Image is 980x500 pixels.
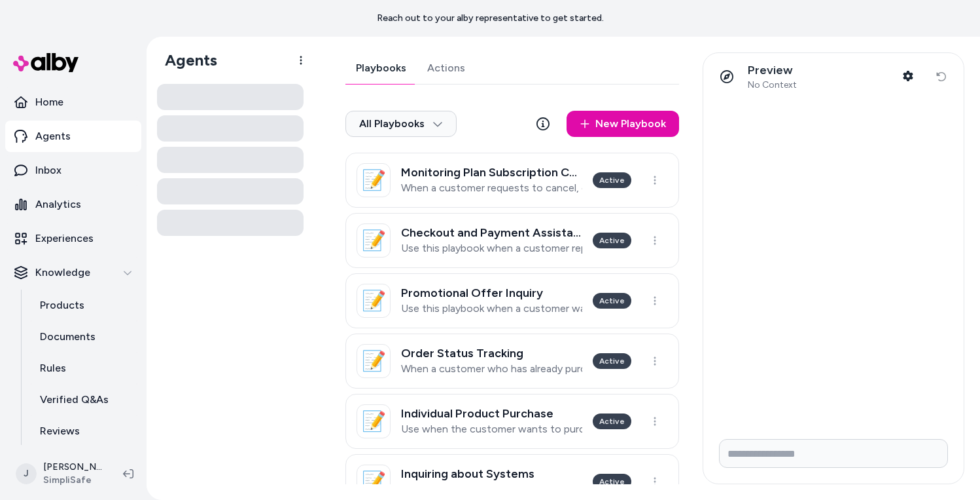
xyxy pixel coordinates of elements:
[35,163,61,178] p: Inbox
[40,423,80,439] p: Reviews
[401,226,582,239] h3: Checkout and Payment Assistance
[357,344,391,378] div: 📝
[401,182,582,195] p: When a customer requests to cancel, downgrade, upgrade, suspend or change their monitoring plan s...
[5,155,141,186] a: Inbox
[154,50,217,70] h1: Agents
[567,111,679,137] a: New Playbook
[719,439,948,468] input: Write your prompt here
[40,329,96,345] p: Documents
[5,189,141,220] a: Analytics
[43,461,102,474] p: [PERSON_NAME]
[357,465,391,499] div: 📝
[27,290,141,321] a: Products
[401,467,582,480] h3: Inquiring about Systems
[357,284,391,318] div: 📝
[401,166,582,179] h3: Monitoring Plan Subscription Change
[5,121,141,152] a: Agents
[27,384,141,415] a: Verified Q&As
[345,111,457,137] button: All Playbooks
[40,360,66,376] p: Rules
[401,302,582,315] p: Use this playbook when a customer wants to know how to get the best deal or promo available.
[5,223,141,254] a: Experiences
[40,298,84,313] p: Products
[593,353,631,369] div: Active
[357,223,391,258] div: 📝
[43,474,102,487] span: SimpliSafe
[401,362,582,375] p: When a customer who has already purchased a system wants to track or change the status of their e...
[359,117,443,130] span: All Playbooks
[345,153,679,208] a: 📝Monitoring Plan Subscription ChangeWhen a customer requests to cancel, downgrade, upgrade, suspe...
[401,242,582,255] p: Use this playbook when a customer reports issues or errors during the checkout process, such as p...
[35,128,71,144] p: Agents
[27,353,141,384] a: Rules
[35,94,63,110] p: Home
[345,52,417,84] a: Playbooks
[345,394,679,449] a: 📝Individual Product PurchaseUse when the customer wants to purchase an individual product or sens...
[377,12,604,25] p: Reach out to your alby representative to get started.
[35,231,94,246] p: Experiences
[27,415,141,447] a: Reviews
[16,463,37,484] span: J
[401,407,582,420] h3: Individual Product Purchase
[27,321,141,353] a: Documents
[345,273,679,328] a: 📝Promotional Offer InquiryUse this playbook when a customer wants to know how to get the best dea...
[35,197,81,212] p: Analytics
[345,334,679,389] a: 📝Order Status TrackingWhen a customer who has already purchased a system wants to track or change...
[5,87,141,118] a: Home
[40,392,109,408] p: Verified Q&As
[593,233,631,248] div: Active
[401,423,582,436] p: Use when the customer wants to purchase an individual product or sensor.
[5,257,141,288] button: Knowledge
[401,483,582,496] p: When the customer is interested in security, or inquiring about general security system topics.
[401,347,582,360] h3: Order Status Tracking
[593,474,631,490] div: Active
[357,163,391,197] div: 📝
[593,172,631,188] div: Active
[748,79,797,91] span: No Context
[401,286,582,299] h3: Promotional Offer Inquiry
[593,293,631,309] div: Active
[8,453,113,495] button: J[PERSON_NAME]SimpliSafe
[593,413,631,429] div: Active
[35,265,90,280] p: Knowledge
[748,63,797,78] p: Preview
[345,213,679,268] a: 📝Checkout and Payment AssistanceUse this playbook when a customer reports issues or errors during...
[13,53,79,72] img: alby Logo
[417,52,476,84] a: Actions
[357,404,391,438] div: 📝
